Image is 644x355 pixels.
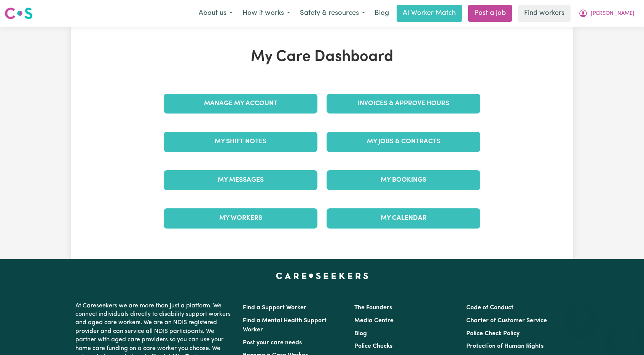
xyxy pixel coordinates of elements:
a: My Calendar [327,208,480,228]
a: Manage My Account [164,94,317,114]
a: AI Worker Match [397,5,462,22]
button: My Account [574,5,639,21]
a: Careseekers logo [5,5,33,22]
button: How it works [238,5,295,21]
a: Find a Mental Health Support Worker [243,318,327,333]
a: Find workers [518,5,571,22]
a: Police Check Policy [466,331,520,337]
img: Careseekers logo [5,6,33,20]
a: Post your care needs [243,340,302,346]
a: My Shift Notes [164,132,317,152]
a: Find a Support Worker [243,305,306,311]
a: Protection of Human Rights [466,343,544,349]
a: Charter of Customer Service [466,318,547,324]
a: My Bookings [327,170,480,190]
a: Invoices & Approve Hours [327,94,480,114]
a: Post a job [468,5,512,22]
a: Police Checks [354,343,392,349]
a: Blog [354,331,367,337]
button: About us [194,5,238,21]
a: Code of Conduct [466,305,513,311]
iframe: Button to launch messaging window [614,325,638,349]
a: My Messages [164,170,317,190]
a: The Founders [354,305,392,311]
button: Safety & resources [295,5,370,21]
a: Careseekers home page [276,273,368,279]
iframe: Close message [574,306,589,321]
span: [PERSON_NAME] [591,10,634,18]
a: Blog [370,5,394,22]
a: My Jobs & Contracts [327,132,480,152]
h1: My Care Dashboard [159,48,485,66]
a: My Workers [164,208,317,228]
a: Media Centre [354,318,394,324]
